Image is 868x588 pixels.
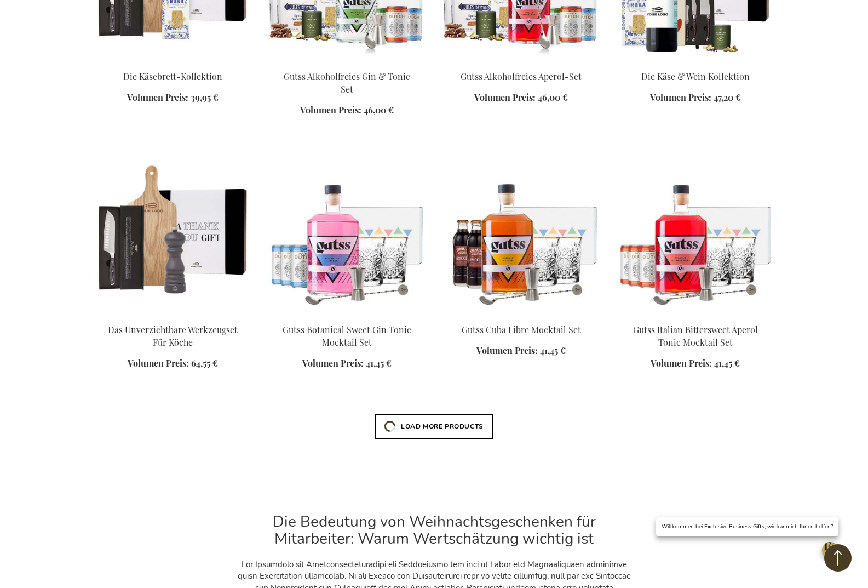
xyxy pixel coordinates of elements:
span: 41,45 € [540,345,566,356]
h2: Die Bedeutung von Weihnachtsgeschenken für Mitarbeiter: Warum Wertschätzung wichtig ist [234,513,634,547]
span: 46,00 € [538,92,568,103]
a: The Cheese Board Collection [95,56,251,67]
a: Gutss Cuba Libre Mocktail Set [462,324,581,335]
a: Volumen Preis: 64,55 € [128,357,218,370]
a: Das Unverzichtbare Werkzeugset Für Köche [108,324,238,348]
span: 64,55 € [191,357,218,369]
a: Gutss Alkoholfreies Gin & Tonic Set [284,71,410,95]
a: Gutss Italian Bittersweet Aperol Tonic Mocktail Set [633,324,758,348]
span: Volumen Preis: [651,357,712,369]
a: Volumen Preis: 47,20 € [650,92,741,104]
span: Volumen Preis: [474,92,536,103]
span: 39,95 € [191,92,219,103]
a: Volumen Preis: 41,45 € [302,357,392,370]
a: Die Käse & Wein Kollektion [641,71,750,82]
a: Volumen Preis: 46,00 € [474,92,568,104]
a: Gutss Cuba Libre Mocktail Set [443,310,600,320]
a: Gutss Alkoholfreies Aperol-Set [461,71,582,82]
a: Volumen Preis: 39,95 € [127,92,219,104]
span: 47,20 € [714,92,741,103]
span: Volumen Preis: [302,357,364,369]
img: Gutss Cuba Libre Mocktail Set [443,161,600,314]
a: Volumen Preis: 41,45 € [651,357,740,370]
a: Gutss Italian Bittersweet Aperol Tonic Mocktail Set [617,310,774,320]
span: Volumen Preis: [128,357,189,369]
a: Das Unverzichtbare Werkzeugset Für Köche [95,310,251,320]
span: 41,45 € [366,357,392,369]
span: Volumen Preis: [650,92,711,103]
span: 41,45 € [714,357,740,369]
img: Gutss Italian Bittersweet Aperol Tonic Mocktail Set [617,161,774,314]
a: Gutss Non-Alcoholic Gin & Tonic Set [269,56,426,67]
img: Das Unverzichtbare Werkzeugset Für Köche [95,161,251,314]
span: 46,00 € [364,104,394,116]
a: Die Käse & Wein Kollektion [617,56,774,67]
a: Die Käsebrett-Kollektion [123,71,222,82]
span: Volumen Preis: [127,92,188,103]
a: Volumen Preis: 46,00 € [300,104,394,117]
span: Volumen Preis: [476,345,538,356]
a: Gutss Botanical Sweet Gin Tonic Mocktail Set [269,310,426,320]
a: Volumen Preis: 41,45 € [476,345,566,357]
img: Gutss Botanical Sweet Gin Tonic Mocktail Set [269,161,426,314]
span: Volumen Preis: [300,104,361,116]
a: Gutss Botanical Sweet Gin Tonic Mocktail Set [283,324,411,348]
a: Gutss Non-Alcoholic Aperol Set [443,56,600,67]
